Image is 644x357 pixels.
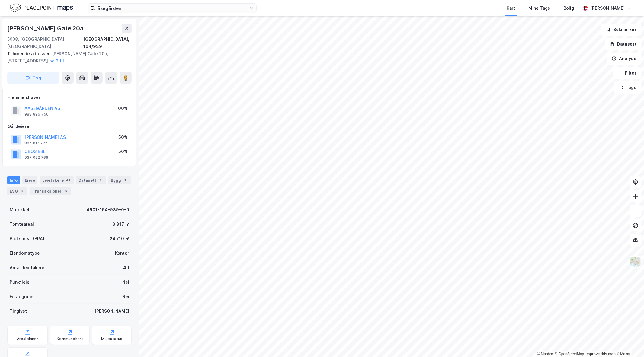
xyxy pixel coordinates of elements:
div: 4601-164-939-0-0 [86,206,129,213]
div: Arealplaner [17,336,38,341]
div: 6 [63,188,69,194]
div: Kontor [115,250,129,257]
div: Kart [507,5,515,12]
div: 988 896 756 [24,112,49,117]
div: Eiendomstype [10,250,40,257]
div: Gårdeiere [8,123,131,130]
div: [GEOGRAPHIC_DATA], 164/939 [83,36,132,50]
button: Filter [613,67,642,79]
div: [PERSON_NAME] [590,5,625,12]
div: Datasett [76,176,106,184]
div: Bolig [563,5,574,12]
img: logo.f888ab2527a4732fd821a326f86c7f29.svg [10,3,73,13]
div: Nei [122,293,129,300]
div: Antall leietakere [10,264,44,271]
div: [PERSON_NAME] Gate 20a [7,24,85,33]
iframe: Chat Widget [614,328,644,357]
div: 24 710 ㎡ [110,235,129,242]
div: 937 052 766 [24,155,48,160]
div: 50% [118,134,128,141]
div: Bygg [108,176,131,184]
div: Hjemmelshaver [8,94,131,101]
button: Analyse [607,53,642,65]
div: Matrikkel [10,206,29,213]
div: Transaksjoner [30,187,71,195]
button: Tag [7,72,59,84]
div: 40 [123,264,129,271]
div: ESG [7,187,27,195]
div: 1 [98,177,104,183]
div: Kontrollprogram for chat [614,328,644,357]
div: Punktleie [10,279,30,286]
div: 100% [116,105,128,112]
a: Improve this map [586,352,616,356]
div: Tomteareal [10,221,34,228]
a: OpenStreetMap [555,352,584,356]
div: Leietakere [40,176,74,184]
div: 1 [122,177,128,183]
div: Festegrunn [10,293,33,300]
div: [PERSON_NAME] Gate 20b, [STREET_ADDRESS] [7,50,127,65]
div: 3 817 ㎡ [112,221,129,228]
div: Eiere [22,176,37,184]
div: Nei [122,279,129,286]
button: Tags [614,81,642,94]
span: Tilhørende adresser: [7,51,52,56]
div: 41 [65,177,71,183]
a: Mapbox [537,352,554,356]
div: 50% [118,148,128,155]
div: Kommunekart [57,336,83,341]
div: Bruksareal (BRA) [10,235,44,242]
input: Søk på adresse, matrikkel, gårdeiere, leietakere eller personer [95,4,249,13]
div: Tinglyst [10,308,27,315]
button: Bokmerker [601,24,642,36]
div: 5008, [GEOGRAPHIC_DATA], [GEOGRAPHIC_DATA] [7,36,83,50]
img: Z [630,256,641,267]
div: Mine Tags [528,5,550,12]
div: 9 [19,188,25,194]
div: 965 812 776 [24,141,48,145]
div: Info [7,176,20,184]
button: Datasett [605,38,642,50]
div: [PERSON_NAME] [95,308,129,315]
div: Miljøstatus [101,336,123,341]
